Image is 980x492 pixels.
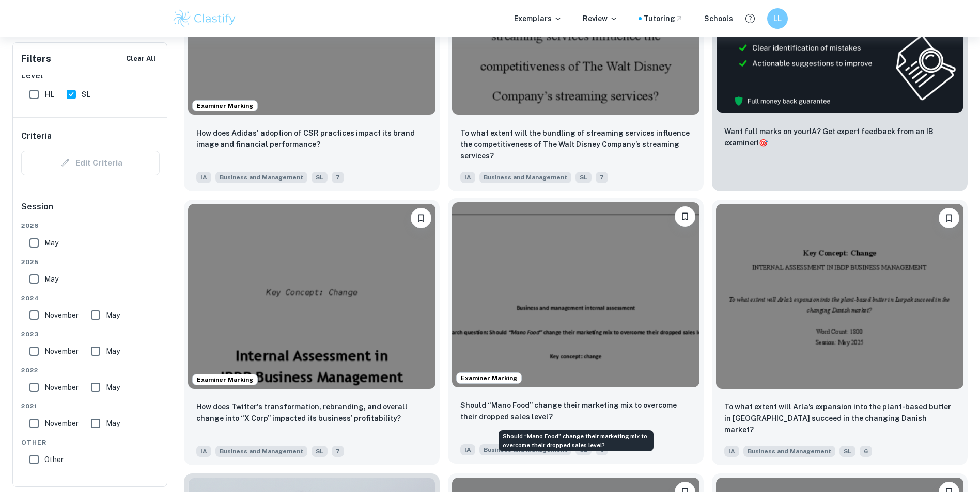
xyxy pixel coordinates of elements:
[44,89,54,100] span: HL
[759,139,768,147] span: 🎯
[457,373,521,383] span: Examiner Marking
[21,151,160,175] div: Criteria filters are unavailable when searching by topic
[724,126,955,149] p: Want full marks on your IA ? Get expert feedback from an IB examiner!
[106,382,120,393] span: May
[575,172,592,183] span: SL
[172,8,238,29] img: Clastify logo
[193,101,257,110] span: Examiner Marking
[21,257,160,267] span: 2025
[448,200,704,465] a: Examiner MarkingBookmarkShould “Mano Food” change their marketing mix to overcome their dropped s...
[411,208,431,228] button: Bookmark
[215,446,307,457] span: Business and Management
[596,172,608,183] span: 7
[21,52,51,66] h6: Filters
[21,438,160,447] span: Other
[704,13,733,24] a: Schools
[123,51,159,67] button: Clear All
[196,127,427,150] p: How does Adidas' adoption of CSR practices impact its brand image and financial performance?
[106,418,120,429] span: May
[332,446,344,457] span: 7
[644,13,683,24] a: Tutoring
[771,13,783,24] h6: LL
[460,172,475,183] span: IA
[312,172,328,183] span: SL
[460,127,691,161] p: To what extent will the bundling of streaming services influence the competitiveness of The Walt ...
[712,200,968,465] a: Bookmark To what extent will Arla’s expansion into the plant-based butter in Lurpak succeed in th...
[767,8,788,29] button: LL
[716,204,963,389] img: Business and Management IA example thumbnail: To what extent will Arla’s expansion in
[215,172,307,183] span: Business and Management
[106,346,120,357] span: May
[312,446,328,457] span: SL
[196,172,211,183] span: IA
[724,401,955,435] p: To what extent will Arla’s expansion into the plant-based butter in Lurpak succeed in the changin...
[193,375,257,384] span: Examiner Marking
[460,400,691,422] p: Should “Mano Food” change their marketing mix to overcome their dropped sales level?
[44,273,58,285] span: May
[106,309,120,321] span: May
[479,444,571,455] span: Business and Management
[21,130,52,142] h6: Criteria
[188,204,435,389] img: Business and Management IA example thumbnail: How does Twitter's transformation, rebra
[44,418,79,429] span: November
[196,401,427,424] p: How does Twitter's transformation, rebranding, and overall change into “X Corp” impacted its busi...
[184,200,440,465] a: Examiner MarkingBookmarkHow does Twitter's transformation, rebranding, and overall change into “X...
[479,172,571,183] span: Business and Management
[514,13,562,24] p: Exemplars
[44,309,79,321] span: November
[196,446,211,457] span: IA
[21,221,160,231] span: 2026
[44,382,79,393] span: November
[939,208,959,228] button: Bookmark
[583,13,618,24] p: Review
[860,446,872,457] span: 6
[21,402,160,411] span: 2021
[21,201,160,221] h6: Session
[21,330,160,339] span: 2023
[675,206,695,227] button: Bookmark
[743,446,835,457] span: Business and Management
[332,172,344,183] span: 7
[21,70,160,82] h6: Level
[21,293,160,303] span: 2024
[452,202,699,387] img: Business and Management IA example thumbnail: Should “Mano Food” change their marketin
[741,10,759,27] button: Help and Feedback
[839,446,855,457] span: SL
[499,430,654,451] div: Should “Mano Food” change their marketing mix to overcome their dropped sales level?
[44,237,58,249] span: May
[724,446,739,457] span: IA
[460,444,475,455] span: IA
[44,346,79,357] span: November
[44,454,64,465] span: Other
[21,366,160,375] span: 2022
[82,89,90,100] span: SL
